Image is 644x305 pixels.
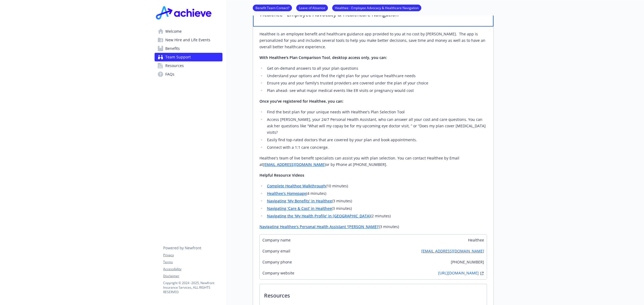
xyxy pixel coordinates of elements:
[260,284,487,304] p: Resources
[165,27,182,36] span: Welcome
[155,36,222,44] a: New Hire and Life Events
[265,183,487,189] li: (10 minutes)
[165,53,191,61] span: Team Support
[265,80,487,86] li: Ensure you and your family's trusted providers are covered under the plan of your choice
[259,173,304,178] strong: Helpful Resource Videos
[421,248,484,254] a: [EMAIL_ADDRESS][DOMAIN_NAME]
[165,61,184,70] span: Resources
[262,237,291,243] span: Company name
[259,31,487,50] p: Healthee is an employee benefit and healthcare guidance app provided to you at no cost by [PERSON...
[265,87,487,94] li: Plan ahead- see what major medical events like ER visits or pregnancy would cost
[267,213,371,218] a: Navigating the 'My Health Profile' in [GEOGRAPHIC_DATA]
[265,73,487,79] li: Understand your options and find the right plan for your unique healthcare needs
[267,206,332,211] a: Navigating 'Care & Cost' in Healthee
[165,36,210,44] span: New Hire and Life Events
[265,205,487,212] li: (3 minutes)
[265,198,487,204] li: (3 minutes)
[267,198,332,203] a: Navigating 'My Benefits' in Healthee
[479,270,485,277] a: external
[155,27,222,36] a: Welcome
[155,53,222,61] a: Team Support
[468,237,484,243] span: Healthee
[163,281,222,294] p: Copyright © 2024 - 2025 , Newfront Insurance Services, ALL RIGHTS RESERVED
[265,137,487,143] li: Easily find top-rated doctors that are covered by your plan and book appointments.
[265,65,487,72] li: Get on-demand answers to all your plan questions
[259,155,487,168] p: Healthee's team of live benefit specialists can assist you with plan selection. You can contact H...
[267,191,306,196] a: Healthee's Homepage
[265,190,487,197] li: (4 minutes)
[155,61,222,70] a: Resources
[259,224,487,230] p: (3 minutes)
[438,270,479,277] a: [URL][DOMAIN_NAME]
[265,144,487,151] li: Connect with a 1:1 care concierge.
[265,109,487,115] li: Find the best plan for your unique needs with Healthee's Plan Selection Tool
[262,248,290,254] span: Company email
[451,259,484,265] span: [PHONE_NUMBER]
[165,70,174,79] span: FAQs
[267,183,326,188] a: Complete Healthee Walkthrough
[163,267,222,271] a: Accessibility
[163,260,222,265] a: Terms
[332,5,421,10] a: Healthee - Employee Advocacy & Healthcare Navigation
[155,70,222,79] a: FAQs
[262,259,292,265] span: Company phone
[259,224,379,229] a: Navigating Healthee's Personal Health Assistant '[PERSON_NAME]'
[262,270,294,277] span: Company website
[296,5,328,10] a: Leave of Absence
[163,274,222,278] a: Disclaimer
[165,44,180,53] span: Benefits
[259,99,343,104] strong: Once you've registered for Healthee, you can:
[163,253,222,258] a: Privacy
[265,116,487,136] li: Access [PERSON_NAME], your 24/7 Personal Health Assistant, who can answer all your cost and care ...
[263,162,326,167] a: [EMAIL_ADDRESS][DOMAIN_NAME]
[253,5,292,10] a: Benefit Team Contact?
[155,44,222,53] a: Benefits
[265,213,487,219] li: (2 minutes)
[259,55,387,60] strong: With Healthee's Plan Comparison Tool, desktop access only, you can:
